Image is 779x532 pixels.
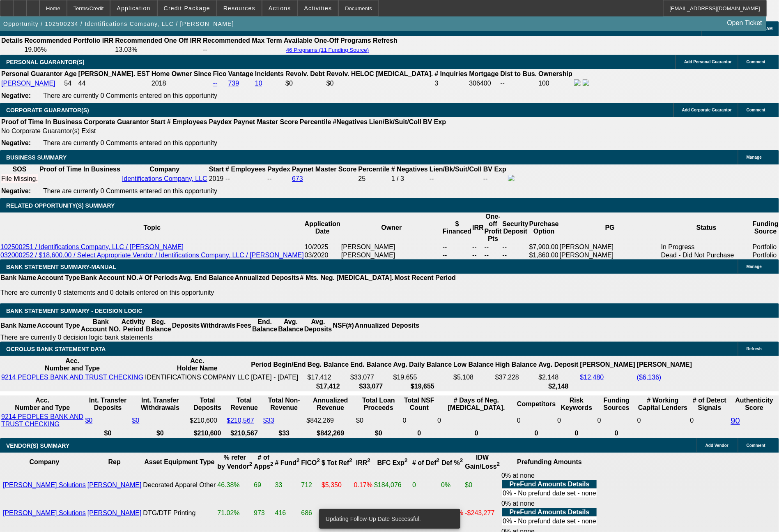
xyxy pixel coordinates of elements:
[6,59,85,65] span: PERSONAL GUARANTOR(S)
[0,289,456,296] p: There are currently 0 statements and 0 details entered on this opportunity
[139,274,178,282] th: # Of Periods
[43,92,217,99] span: There are currently 0 Comments entered on this opportunity
[731,396,778,412] th: Authenticity Score
[341,243,442,251] td: [PERSON_NAME]
[292,166,356,173] b: Paynet Master Score
[39,165,121,173] th: Proof of Time In Business
[404,458,407,464] sup: 2
[145,373,250,382] td: IDENTIFICATIONS COMPANY LLC
[78,70,150,77] b: [PERSON_NAME]. EST
[497,461,500,467] sup: 2
[402,413,437,428] td: 0
[529,213,559,243] th: Purchase Option
[538,70,572,77] b: Ownership
[747,347,762,351] span: Refresh
[178,274,234,282] th: Avg. End Balance
[580,374,604,381] a: $12,480
[164,5,210,12] span: Credit Package
[227,417,254,424] a: $210,567
[6,308,142,314] span: Bank Statement Summary - Decision Logic
[226,429,262,437] th: $210,567
[356,413,401,428] td: $0
[724,16,765,30] a: Open Ticket
[495,357,537,372] th: High Balance
[283,37,372,45] th: Available One-Off Programs
[430,166,482,173] b: Lien/Bk/Suit/Coll
[597,413,636,428] td: 0
[225,166,266,173] b: # Employees
[529,243,559,251] td: $7,900.00
[465,500,501,527] td: -$243,277
[453,357,494,372] th: Low Balance
[217,472,253,499] td: 46.38%
[559,251,661,259] td: [PERSON_NAME]
[307,357,349,372] th: Beg. Balance
[637,396,689,412] th: # Working Capital Lenders
[517,413,556,428] td: 0
[189,396,225,412] th: Total Deposits
[508,175,515,181] img: facebook-icon.png
[121,318,146,333] th: Activity Period
[559,213,661,243] th: PG
[1,37,23,45] th: Details
[557,396,596,412] th: Risk Keywords
[275,500,300,527] td: 416
[517,396,556,412] th: Competitors
[349,458,352,464] sup: 2
[172,318,200,333] th: Deposits
[369,118,421,125] b: Lien/Bk/Suit/Coll
[292,175,303,182] a: 673
[253,472,273,499] td: 69
[529,251,559,259] td: $1,860.00
[189,429,225,437] th: $210,600
[253,500,273,527] td: 973
[252,318,278,333] th: End. Balance
[442,243,472,251] td: --
[747,443,765,448] span: Comment
[255,70,284,77] b: Incidents
[358,166,390,173] b: Percentile
[117,5,150,12] span: Application
[354,318,420,333] th: Annualized Deposits
[80,274,139,282] th: Bank Account NO.
[374,472,411,499] td: $184,076
[517,429,556,437] th: 0
[307,373,349,382] td: $17,412
[402,396,437,412] th: Sum of the Total NSF Count and Total Overdraft Fee Count from Ocrolus
[637,374,662,381] a: ($6,136)
[412,500,440,527] td: 33
[368,458,370,464] sup: 2
[228,70,253,77] b: Vantage
[354,472,373,499] td: 0.17%
[321,500,353,527] td: $58,910
[684,60,732,64] span: Add Personal Guarantor
[285,70,325,77] b: Revolv. Debt
[661,251,752,259] td: Dead - Did Not Purchase
[690,413,730,428] td: 0
[502,243,529,251] td: --
[37,274,80,282] th: Account Type
[501,472,597,498] div: 0% at none
[3,21,234,27] span: Opportunity / 102500234 / Identifications Company, LLC / [PERSON_NAME]
[24,46,114,54] td: 19.06%
[502,517,597,525] td: 0% - No prefund date set - none
[500,79,538,88] td: --
[209,174,224,183] td: 2019
[484,251,502,259] td: --
[43,139,217,146] span: There are currently 0 Comments entered on this opportunity
[469,79,499,88] td: 306400
[393,382,453,391] th: $19,655
[213,70,227,77] b: Fico
[29,458,59,465] b: Company
[442,213,472,243] th: $ Financed
[145,318,171,333] th: Beg. Balance
[538,373,579,382] td: $2,148
[1,175,38,183] div: File Missing.
[1,357,144,372] th: Acc. Number and Type
[262,0,297,16] button: Actions
[189,413,225,428] td: $210,600
[300,274,394,282] th: # Mts. Neg. [MEDICAL_DATA].
[284,46,372,53] button: 46 Programs (11 Funding Source)
[412,459,439,466] b: # of Def
[731,416,740,425] a: 90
